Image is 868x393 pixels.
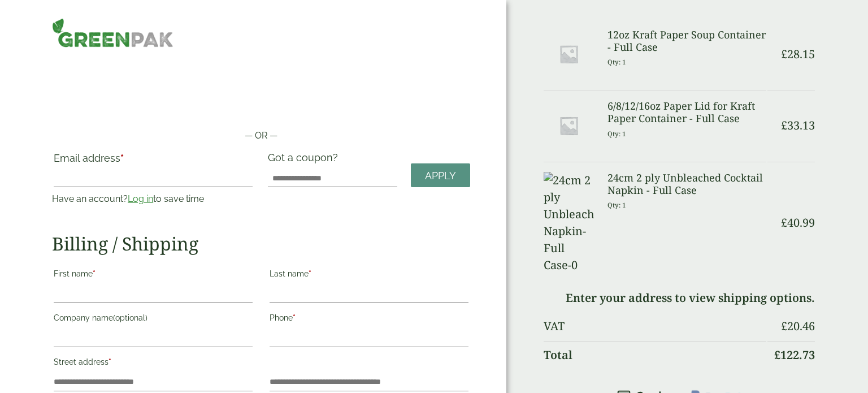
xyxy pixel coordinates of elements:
[52,93,470,115] iframe: Secure payment button frame
[781,215,815,230] bdi: 40.99
[781,318,815,334] bdi: 20.46
[93,269,96,278] abbr: required
[774,347,815,362] bdi: 122.73
[544,341,766,369] th: Total
[54,354,253,373] label: Street address
[544,313,766,340] th: VAT
[781,46,787,62] span: £
[607,29,766,53] h3: 12oz Kraft Paper Soup Container - Full Case
[781,318,787,334] span: £
[120,152,124,164] abbr: required
[607,129,626,138] small: Qty: 1
[52,233,470,254] h2: Billing / Shipping
[781,118,787,133] span: £
[781,46,815,62] bdi: 28.15
[270,266,468,285] label: Last name
[113,313,147,322] span: (optional)
[544,100,594,150] img: Placeholder
[544,172,594,274] img: 24cm 2 ply Unbleached Napkin-Full Case-0
[774,347,780,362] span: £
[607,58,626,66] small: Qty: 1
[54,266,253,285] label: First name
[781,215,787,230] span: £
[309,269,311,278] abbr: required
[293,313,296,322] abbr: required
[607,201,626,209] small: Qty: 1
[411,163,470,188] a: Apply
[54,310,253,329] label: Company name
[607,100,766,124] h3: 6/8/12/16oz Paper Lid for Kraft Paper Container - Full Case
[268,152,342,169] label: Got a coupon?
[52,129,470,142] p: — OR —
[781,118,815,133] bdi: 33.13
[108,357,111,366] abbr: required
[544,284,815,312] td: Enter your address to view shipping options.
[54,153,253,169] label: Email address
[425,170,456,182] span: Apply
[607,172,766,196] h3: 24cm 2 ply Unbleached Cocktail Napkin - Full Case
[52,18,173,47] img: GreenPak Supplies
[52,192,254,206] p: Have an account? to save time
[128,193,153,204] a: Log in
[270,310,468,329] label: Phone
[544,29,594,79] img: Placeholder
